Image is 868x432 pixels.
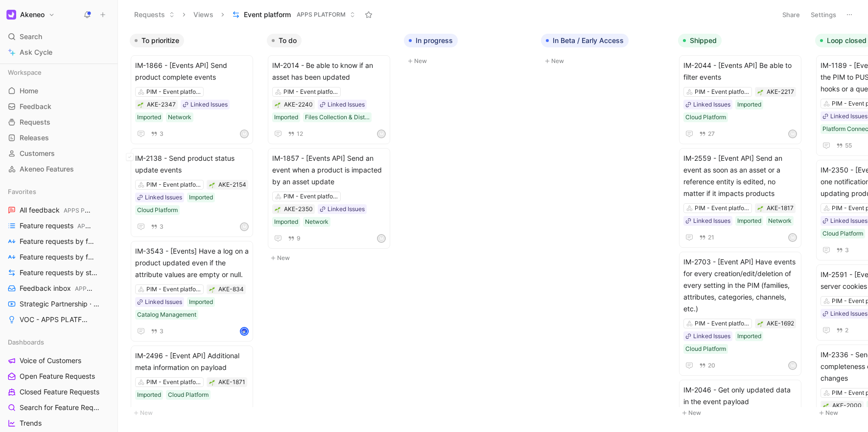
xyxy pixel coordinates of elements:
div: Imported [137,390,161,400]
a: All feedbackAPPS PLATFORM [4,203,114,217]
a: IM-2014 - Be able to know if an asset has been updatedPIM - Event platformLinked IssuesImportedFi... [268,55,390,144]
div: Cloud Platform [168,390,209,400]
span: IM-2046 - Get only updated data in the event payload [683,384,797,408]
button: 27 [697,129,717,139]
div: Linked Issues [830,216,868,226]
div: Network [768,216,792,226]
a: Trends [4,416,114,431]
a: Feature requests by status [4,265,114,280]
div: Linked Issues [693,100,730,109]
a: Feature requestsAPPS PLATFORM [4,218,114,233]
button: 9 [286,233,303,244]
span: Trends [20,418,42,428]
span: 3 [160,131,164,137]
h1: Akeneo [20,10,45,19]
a: IM-2138 - Send product status update eventsPIM - Event platformLinked IssuesImportedCloud Platform3M [131,148,253,237]
div: M [378,130,385,137]
div: Workspace [4,65,114,80]
div: 🌱 [822,402,829,409]
div: AKE-1817 [767,203,794,213]
span: IM-1857 - [Events API] Send an event when a product is impacted by an asset update [272,152,386,188]
span: 3 [160,328,164,334]
div: Favorites [4,184,114,199]
img: 🌱 [757,321,763,327]
span: IM-3543 - [Events] Have a log on a product updated even if the attribute values are empty or null. [135,245,249,281]
a: Feature requests by feature [4,250,114,264]
span: 3 [160,224,164,230]
a: Search for Feature Requests [4,400,114,415]
div: Imported [137,112,161,122]
div: M [241,223,248,230]
span: Releases [20,133,49,143]
span: Open Feature Requests [20,371,95,381]
img: 🌱 [823,403,829,409]
div: AKE-2217 [767,87,794,97]
a: IM-1857 - [Events API] Send an event when a product is impacted by an asset updatePIM - Event pla... [268,148,390,249]
span: IM-2014 - Be able to know if an asset has been updated [272,60,386,83]
div: Linked Issues [190,100,228,109]
span: To prioritize [141,36,179,45]
button: 3 [149,221,165,232]
span: APPS PLATFORM [64,207,113,214]
button: 55 [834,140,854,151]
button: 3 [149,129,165,139]
a: Feature requests by feature [4,234,114,249]
span: APPS PLATFORM [297,10,346,20]
span: 9 [297,236,301,241]
span: In Beta / Early Access [553,36,624,45]
button: AkeneoAkeneo [4,8,57,22]
button: 🌱 [757,88,764,95]
span: Feature requests by status [20,268,97,278]
a: IM-2559 - [Event API] Send an event as soon as an asset or a reference entity is edited, no matte... [679,148,801,248]
span: Customers [20,149,55,158]
div: Catalog Management [137,310,196,320]
span: 21 [708,235,714,240]
button: Settings [806,8,841,22]
span: Dashboards [8,337,44,347]
div: M [241,130,248,137]
a: Customers [4,146,114,161]
div: Imported [274,217,298,227]
button: 🌱 [209,181,215,188]
span: 12 [297,131,303,137]
div: M [789,362,796,369]
span: Feature requests by feature [20,237,98,247]
div: AKE-2154 [218,180,246,190]
a: Closed Feature Requests [4,385,114,399]
button: 🌱 [209,379,215,386]
div: PIM - Event platform [146,180,201,190]
span: Ask Cycle [20,46,52,58]
span: Feedback inbox [20,283,94,294]
div: Linked Issues [145,193,182,202]
div: Imported [737,216,761,226]
a: Akeneo Features [4,162,114,176]
button: 🌱 [274,101,281,108]
div: PIM - Event platform [695,203,750,213]
span: Search [20,31,42,43]
button: Event platformAPPS PLATFORM [228,7,360,22]
a: Open Feature Requests [4,369,114,384]
div: 🌱 [274,206,281,213]
button: Views [189,7,218,22]
button: 🌱 [137,101,144,108]
button: New [404,55,533,67]
span: IM-2044 - [Events API] Be able to filter events [683,60,797,83]
div: AKE-2000 [832,401,862,410]
span: IM-2496 - [Event API] Additional meta information on payload [135,350,249,373]
div: PIM - Event platform [283,192,338,201]
div: AKE-1871 [218,377,245,387]
span: 2 [845,327,848,333]
div: To prioritizeNew [126,29,263,424]
span: IM-2703 - [Event API] Have events for every creation/edit/deletion of every setting in the PIM (f... [683,256,797,315]
button: 3 [834,245,851,256]
span: Feedback [20,102,51,111]
span: Voice of Customers [20,356,81,366]
button: In Beta / Early Access [541,34,629,47]
div: To doNew [263,29,400,269]
button: 🌱 [757,320,764,327]
div: 🌱 [757,205,764,212]
div: Linked Issues [693,216,730,226]
img: 🌱 [757,89,763,95]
